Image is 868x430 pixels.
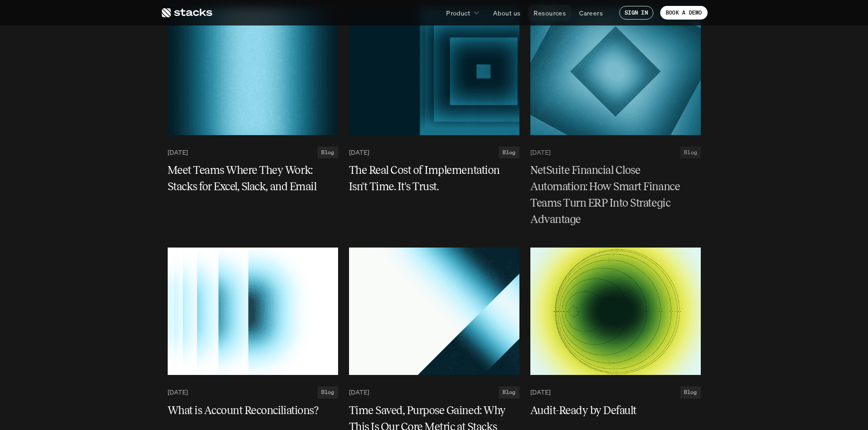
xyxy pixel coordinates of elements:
[530,149,550,157] p: [DATE]
[625,10,648,16] p: SIGN IN
[684,149,697,156] h2: Blog
[534,8,566,18] p: Resources
[530,162,701,228] a: NetSuite Financial Close Automation: How Smart Finance Teams Turn ERP Into Strategic Advantage
[684,389,697,395] h2: Blog
[168,386,338,398] a: [DATE]Blog
[503,149,516,156] h2: Blog
[349,149,369,157] p: [DATE]
[503,389,516,395] h2: Blog
[528,5,571,21] a: Resources
[168,402,338,419] a: What is Account Reconciliations?
[321,389,334,395] h2: Blog
[530,402,690,419] h5: Audit-Ready by Default
[137,41,176,48] a: Privacy Policy
[168,162,338,195] a: Meet Teams Where They Work: Stacks for Excel, Slack, and Email
[168,147,338,158] a: [DATE]Blog
[493,8,520,18] p: About us
[530,402,701,419] a: Audit-Ready by Default
[530,162,690,228] h5: NetSuite Financial Close Automation: How Smart Finance Teams Turn ERP Into Strategic Advantage
[574,5,608,21] a: Careers
[488,5,526,21] a: About us
[168,389,188,396] p: [DATE]
[349,162,508,195] h5: The Real Cost of Implementation Isn't Time. It's Trust.
[321,149,334,156] h2: Blog
[530,389,550,396] p: [DATE]
[168,162,327,195] h5: Meet Teams Where They Work: Stacks for Excel, Slack, and Email
[666,10,702,16] p: BOOK A DEMO
[530,386,701,398] a: [DATE]Blog
[349,389,369,396] p: [DATE]
[660,6,708,20] a: BOOK A DEMO
[168,402,327,419] h5: What is Account Reconciliations?
[446,8,470,18] p: Product
[349,386,519,398] a: [DATE]Blog
[530,147,701,158] a: [DATE]Blog
[349,147,519,158] a: [DATE]Blog
[579,8,603,18] p: Careers
[168,149,188,157] p: [DATE]
[349,162,519,195] a: The Real Cost of Implementation Isn't Time. It's Trust.
[619,6,653,20] a: SIGN IN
